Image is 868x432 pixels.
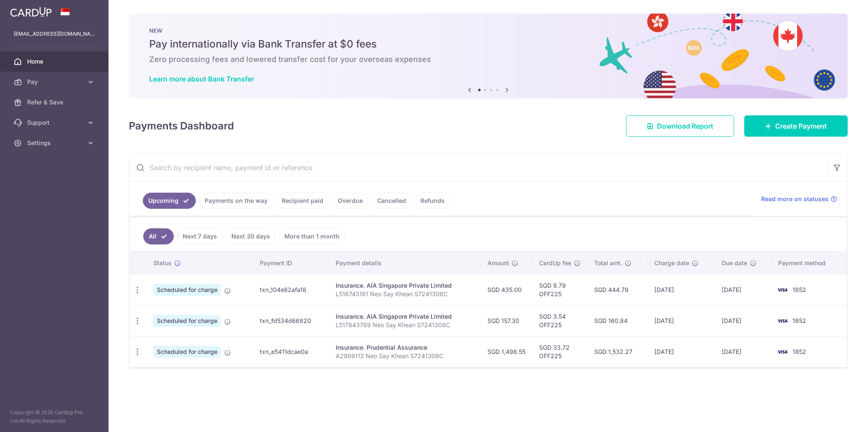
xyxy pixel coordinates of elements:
span: Status [153,259,172,267]
span: Download Report [657,121,713,131]
p: L516743181 Neo Say Khean S7241308C [336,290,474,298]
p: NEW [149,27,827,34]
span: Scheduled for charge [153,284,221,296]
a: Next 7 days [177,228,223,244]
span: Scheduled for charge [153,346,221,358]
td: SGD 1,498.55 [481,336,532,367]
td: txn_e5411dcae0a [253,336,329,367]
a: Refunds [415,193,450,209]
span: Amount [487,259,509,267]
span: Scheduled for charge [153,315,221,327]
span: Total amt. [594,259,622,267]
td: [DATE] [715,305,771,336]
td: SGD 160.84 [587,305,648,336]
span: Home [27,57,83,66]
td: [DATE] [648,336,715,367]
h5: Pay internationally via Bank Transfer at $0 fees [149,37,827,51]
span: Charge date [654,259,689,267]
h6: Zero processing fees and lowered transfer cost for your overseas expenses [149,54,827,65]
td: SGD 435.00 [481,274,532,305]
a: Download Report [626,115,734,137]
span: Support [27,118,83,127]
td: txn_104e62afa18 [253,274,329,305]
a: Next 30 days [226,228,275,244]
span: Settings [27,139,83,147]
span: 1852 [793,348,806,355]
a: All [143,228,174,244]
span: Refer & Save [27,98,83,107]
span: Pay [27,78,83,86]
a: Payments on the way [199,193,273,209]
p: [EMAIL_ADDRESS][DOMAIN_NAME] [14,30,95,38]
th: Payment ID [253,252,329,274]
span: 1852 [793,286,806,293]
td: SGD 9.79 OFF225 [532,274,587,305]
td: SGD 444.79 [587,274,648,305]
p: L517843789 Neo Say Khean S7241308C [336,321,474,329]
img: CardUp [10,7,52,17]
span: CardUp fee [539,259,571,267]
p: A2999112 Neo Say Khean S7241308C [336,352,474,360]
img: Bank transfer banner [129,14,848,98]
th: Payment details [329,252,481,274]
img: Bank Card [774,316,791,326]
div: Insurance. Prudential Assurance [336,343,474,352]
a: Upcoming [143,193,196,209]
h4: Payments Dashboard [129,118,234,134]
img: Bank Card [774,347,791,357]
td: [DATE] [715,336,771,367]
a: Overdue [332,193,368,209]
a: Create Payment [744,115,848,137]
span: 1852 [793,317,806,324]
div: Insurance. AIA Singapore Private Limited [336,312,474,321]
span: Create Payment [775,121,827,131]
div: Insurance. AIA Singapore Private Limited [336,281,474,290]
a: Read more on statuses [761,195,837,203]
td: SGD 1,532.27 [587,336,648,367]
td: SGD 33.72 OFF225 [532,336,587,367]
td: SGD 3.54 OFF225 [532,305,587,336]
a: More than 1 month [279,228,345,244]
span: Read more on statuses [761,195,829,203]
td: SGD 157.30 [481,305,532,336]
td: txn_fd534d66820 [253,305,329,336]
img: Bank Card [774,285,791,295]
a: Recipient paid [276,193,329,209]
a: Cancelled [372,193,412,209]
td: [DATE] [715,274,771,305]
input: Search by recipient name, payment id or reference [129,154,827,181]
td: [DATE] [648,274,715,305]
a: Learn more about Bank Transfer [149,75,254,83]
span: Due date [722,259,747,267]
td: [DATE] [648,305,715,336]
th: Payment method [771,252,847,274]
